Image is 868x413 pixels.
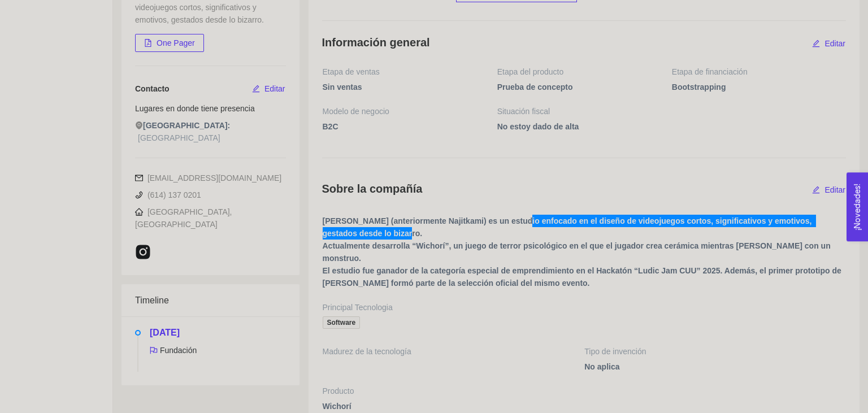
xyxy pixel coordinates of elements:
[847,172,868,241] button: Open Feedback Widget
[497,66,570,78] span: Etapa del producto
[811,34,846,53] button: editEditar
[135,191,143,199] span: phone
[672,66,753,78] span: Etapa de financiación
[811,181,846,199] button: editEditar
[812,40,820,49] span: edit
[135,174,143,182] span: mail
[135,208,143,216] span: home
[135,284,286,316] div: Timeline
[135,119,230,132] span: [GEOGRAPHIC_DATA]:
[135,244,151,260] span: instagram
[135,104,255,113] span: Lugares en donde tiene presencia
[497,81,671,102] span: Prueba de concepto
[252,85,260,94] span: edit
[323,316,361,329] span: Software
[150,326,286,340] h5: [DATE]
[323,385,360,397] span: Producto
[135,34,204,52] button: file-pdfOne Pager
[157,37,195,49] span: One Pager
[135,173,281,182] span: [EMAIL_ADDRESS][DOMAIN_NAME]
[251,80,286,98] button: editEditar
[672,81,845,102] span: Bootstrapping
[135,251,153,260] a: instagram
[323,81,496,102] span: Sin ventas
[584,360,845,382] span: No aplica
[138,132,220,144] span: [GEOGRAPHIC_DATA]
[812,186,820,195] span: edit
[322,34,430,50] h4: Información general
[323,66,385,78] span: Etapa de ventas
[322,181,423,197] h4: Sobre la compañía
[323,345,417,358] span: Madurez de la tecnología
[135,207,232,229] span: [GEOGRAPHIC_DATA], [GEOGRAPHIC_DATA]
[497,120,845,142] span: No estoy dado de alta
[264,82,285,95] span: Editar
[584,345,652,358] span: Tipo de invención
[135,121,143,129] span: environment
[150,346,158,354] span: flag
[323,215,846,298] span: [PERSON_NAME] (anteriormente Najitkami) es un estudio enfocado en el diseño de videojuegos cortos...
[135,190,201,199] span: (614) 137 0201
[824,184,845,196] span: Editar
[135,84,170,93] span: Contacto
[323,120,496,142] span: B2C
[323,105,395,118] span: Modelo de negocio
[824,37,845,50] span: Editar
[144,39,152,48] span: file-pdf
[323,301,398,314] span: Principal Tecnologia
[497,105,555,118] span: Situación fiscal
[150,346,197,355] span: Fundación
